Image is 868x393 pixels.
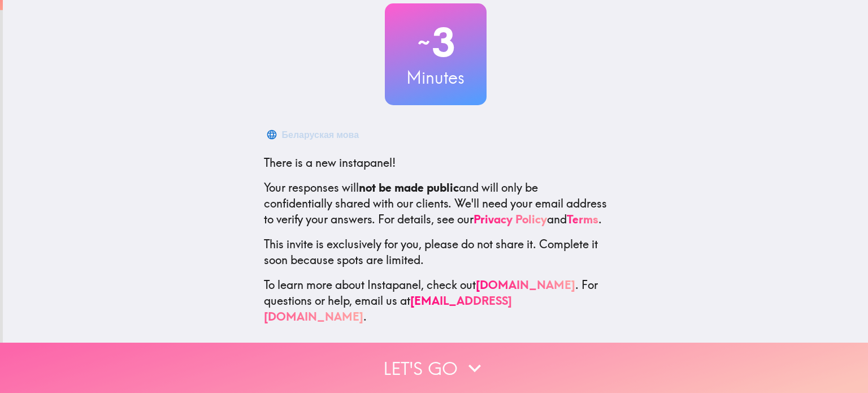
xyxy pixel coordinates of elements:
div: Беларуская мова [282,127,359,142]
span: There is a new instapanel! [264,156,396,170]
p: To learn more about Instapanel, check out . For questions or help, email us at . [264,277,607,325]
a: [DOMAIN_NAME] [476,278,575,292]
span: ~ [416,25,432,59]
a: Terms [567,212,598,226]
button: Беларуская мова [264,123,364,146]
a: [EMAIL_ADDRESS][DOMAIN_NAME] [264,293,512,323]
h3: Minutes [385,66,487,89]
p: This invite is exclusively for you, please do not share it. Complete it soon because spots are li... [264,236,607,268]
p: Your responses will and will only be confidentially shared with our clients. We'll need your emai... [264,180,607,227]
b: not be made public [359,180,459,195]
a: Privacy Policy [474,212,547,226]
h2: 3 [385,19,487,66]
